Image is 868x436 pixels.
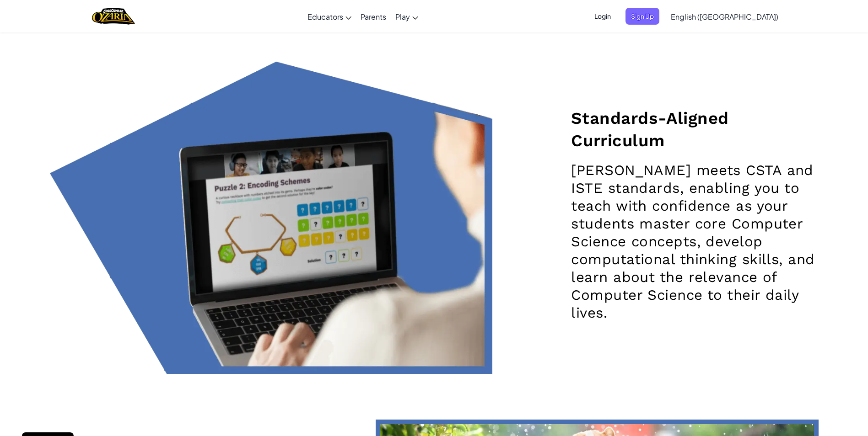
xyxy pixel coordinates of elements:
img: Home [92,7,135,26]
img: student doing an encoding schemes puzzle in online classroom [50,61,493,374]
span: English ([GEOGRAPHIC_DATA]) [671,12,778,21]
a: Parents [356,4,391,29]
a: English ([GEOGRAPHIC_DATA]) [666,4,783,29]
button: Login [589,8,616,25]
a: Play [391,4,423,29]
p: [PERSON_NAME] meets CSTA and ISTE standards, enabling you to teach with confidence as your studen... [571,161,818,322]
h2: Standards-Aligned Curriculum [571,107,818,152]
button: Sign Up [625,8,659,25]
span: Play [395,12,410,21]
a: Educators [303,4,356,29]
a: Ozaria by CodeCombat logo [92,7,135,26]
span: Educators [307,12,343,21]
